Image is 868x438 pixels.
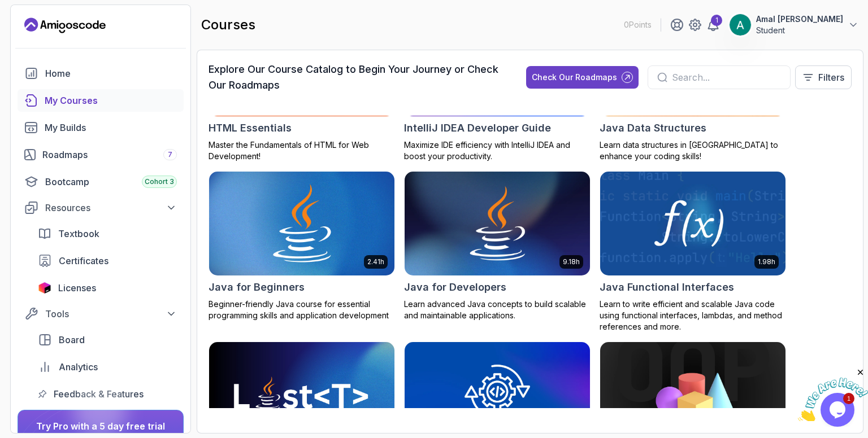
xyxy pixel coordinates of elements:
span: Licenses [58,281,96,295]
div: My Courses [45,94,177,107]
img: Java Functional Interfaces card [600,172,785,275]
button: user profile imageAmal [PERSON_NAME]Student [729,14,859,36]
h2: HTML Essentials [209,120,292,136]
div: Home [45,67,177,80]
p: Learn advanced Java concepts to build scalable and maintainable applications. [404,299,591,321]
span: Feedback & Features [54,387,144,401]
h2: Java Functional Interfaces [600,279,734,295]
img: Java for Beginners card [205,169,399,278]
p: Learn to write efficient and scalable Java code using functional interfaces, lambdas, and method ... [600,299,786,332]
p: 0 Points [624,19,652,30]
button: Check Our Roadmaps [526,66,639,89]
img: Java for Developers card [405,172,590,275]
img: jetbrains icon [38,282,51,294]
h3: Explore Our Course Catalog to Begin Your Journey or Check Our Roadmaps [209,62,506,93]
p: Filters [818,71,844,84]
a: feedback [31,383,184,405]
a: roadmaps [18,143,184,166]
div: Roadmaps [42,148,177,161]
a: certificates [31,249,184,272]
a: builds [18,116,184,139]
div: Tools [45,307,177,321]
p: Amal [PERSON_NAME] [756,14,843,25]
h2: courses [201,16,255,34]
p: Beginner-friendly Java course for essential programming skills and application development [209,299,395,321]
button: Tools [18,304,184,324]
a: 1 [706,18,720,32]
a: Java for Beginners card2.41hJava for BeginnersBeginner-friendly Java course for essential program... [209,171,395,321]
h2: IntelliJ IDEA Developer Guide [404,120,551,136]
img: user profile image [730,14,751,36]
a: licenses [31,277,184,299]
button: Resources [18,198,184,218]
span: 7 [168,150,172,159]
span: Textbook [58,227,99,240]
p: Student [756,25,843,36]
a: home [18,62,184,85]
iframe: chat widget [798,367,868,421]
div: Resources [45,201,177,214]
button: Filters [795,65,852,89]
span: Board [59,333,85,347]
div: My Builds [45,121,177,134]
a: bootcamp [18,170,184,193]
p: 9.18h [563,257,580,266]
p: 1.98h [758,257,775,266]
span: Analytics [59,360,98,374]
a: board [31,328,184,351]
a: textbook [31,222,184,245]
div: Bootcamp [45,175,177,189]
a: Java Functional Interfaces card1.98hJava Functional InterfacesLearn to write efficient and scalab... [600,171,786,332]
p: Maximize IDE efficiency with IntelliJ IDEA and boost your productivity. [404,139,591,162]
p: 2.41h [367,257,384,266]
span: Cohort 3 [145,177,174,186]
p: Learn data structures in [GEOGRAPHIC_DATA] to enhance your coding skills! [600,139,786,162]
div: 1 [711,15,722,26]
a: analytics [31,356,184,378]
a: Landing page [24,16,106,34]
p: Master the Fundamentals of HTML for Web Development! [209,139,395,162]
span: Certificates [59,254,108,268]
input: Search... [672,71,781,84]
a: courses [18,89,184,112]
h2: Java for Beginners [209,279,305,295]
a: Java for Developers card9.18hJava for DevelopersLearn advanced Java concepts to build scalable an... [404,171,591,321]
h2: Java Data Structures [600,120,706,136]
h2: Java for Developers [404,279,506,295]
div: Check Our Roadmaps [532,72,617,83]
